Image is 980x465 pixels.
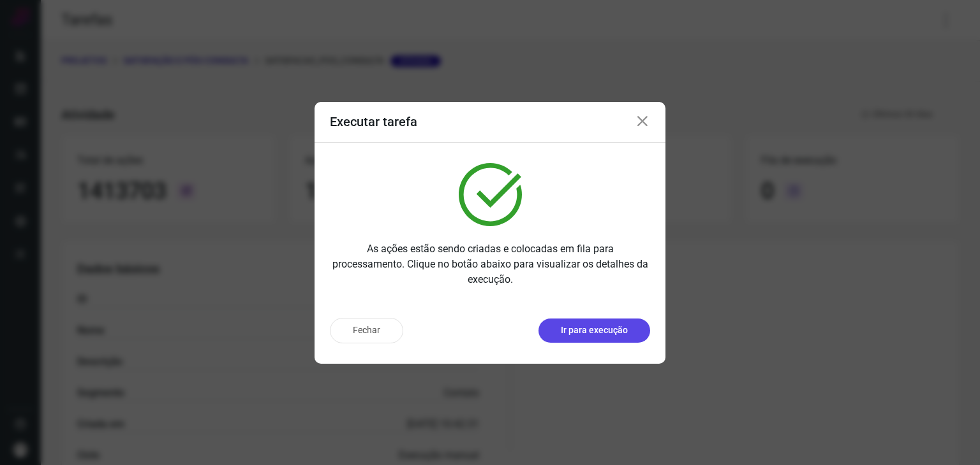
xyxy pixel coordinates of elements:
[538,318,650,343] button: Ir para execução
[330,241,650,287] p: As ações estão sendo criadas e colocadas em fila para processamento. Clique no botão abaixo para ...
[330,114,417,129] h3: Executar tarefa
[561,324,628,337] p: Ir para execução
[330,318,403,343] button: Fechar
[459,163,522,226] img: verified.svg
